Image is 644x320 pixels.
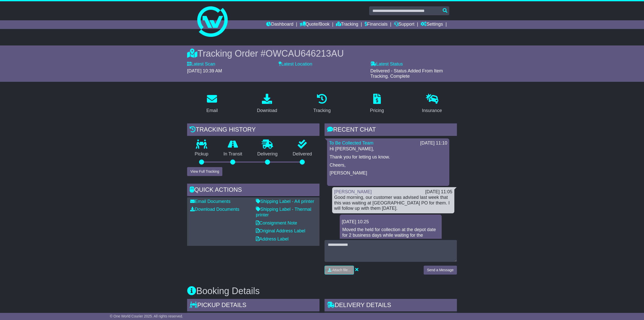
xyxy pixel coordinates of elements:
[256,199,314,204] a: Shipping Label - A4 printer
[424,266,457,275] button: Send a Message
[256,220,297,226] a: Consignment Note
[313,107,331,114] div: Tracking
[187,299,319,313] div: Pickup Details
[187,68,222,73] span: [DATE] 10:39 AM
[394,20,415,29] a: Support
[370,68,443,79] span: Delivered - Status Added From Item Tracking. Complete
[342,227,439,254] p: Moved the held for collection at the depot date for 2 business days while waiting for the custome...
[310,92,334,116] a: Tracking
[422,107,442,114] div: Insurance
[285,151,320,157] p: Delivered
[250,151,285,157] p: Delivering
[216,151,250,157] p: In Transit
[257,107,277,114] div: Download
[300,20,330,29] a: Quote/Book
[187,167,222,176] button: View Full Tracking
[256,228,305,233] a: Original Address Label
[330,146,447,152] p: Hi [PERSON_NAME],
[190,199,230,204] a: Email Documents
[266,48,344,59] span: OWCAU646213AU
[365,20,388,29] a: Financials
[206,107,218,114] div: Email
[187,151,216,157] p: Pickup
[187,123,319,137] div: Tracking history
[190,207,239,212] a: Download Documents
[370,61,403,67] label: Latest Status
[425,189,452,195] div: [DATE] 11:05
[336,20,358,29] a: Tracking
[187,286,457,296] h3: Booking Details
[330,163,447,168] p: Cheers,
[334,195,452,211] div: Good morning, our customer was advised last week that this was waiting at [GEOGRAPHIC_DATA] PO fo...
[342,219,440,225] div: [DATE] 10:25
[203,92,221,116] a: Email
[256,236,289,242] a: Address Label
[330,154,447,160] p: Thank you for letting us know.
[420,140,447,146] div: [DATE] 11:10
[419,92,445,116] a: Insurance
[187,61,215,67] label: Latest Scan
[279,61,312,67] label: Latest Location
[367,92,387,116] a: Pricing
[187,48,457,59] div: Tracking Order #
[330,170,447,176] p: [PERSON_NAME]
[187,184,319,197] div: Quick Actions
[329,140,373,146] a: To Be Collected Team
[325,123,457,137] div: RECENT CHAT
[325,299,457,313] div: Delivery Details
[421,20,443,29] a: Settings
[266,20,293,29] a: Dashboard
[254,92,280,116] a: Download
[256,207,311,217] a: Shipping Label - Thermal printer
[334,189,372,194] a: [PERSON_NAME]
[110,314,183,318] span: © One World Courier 2025. All rights reserved.
[370,107,384,114] div: Pricing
